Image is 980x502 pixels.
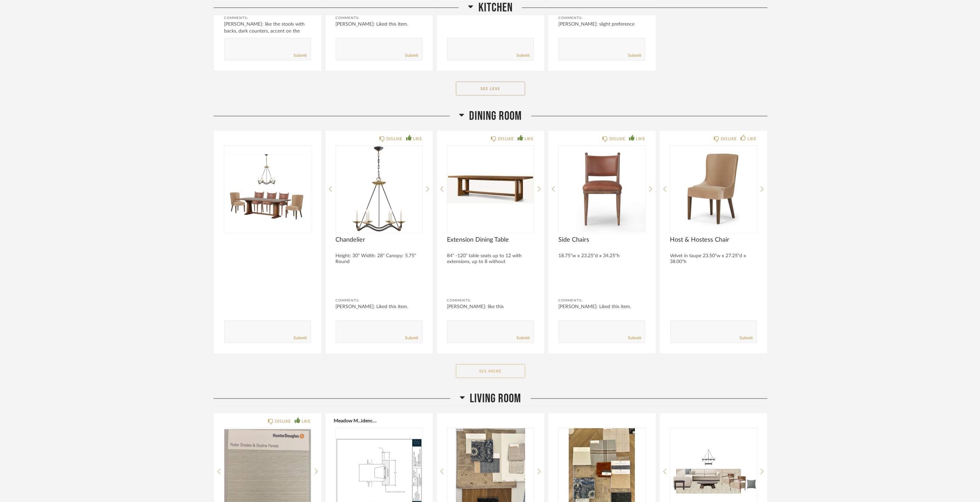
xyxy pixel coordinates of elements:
[456,82,525,96] button: See Less
[721,135,737,142] div: DISLIKE
[517,335,530,341] a: Submit
[609,135,626,142] div: DISLIKE
[413,135,422,142] div: LIKE
[498,135,514,142] div: DISLIKE
[334,418,377,423] button: Meadow M...idence 3.pdf
[336,297,422,304] div: Comments:
[302,418,311,425] div: LIKE
[470,391,521,406] span: Living Room
[447,146,534,232] img: undefined
[336,303,422,310] div: [PERSON_NAME]: Liked this item.
[447,297,534,304] div: Comments:
[517,53,530,59] a: Submit
[740,335,753,341] a: Submit
[336,15,422,21] div: Comments:
[336,236,422,244] span: Chandelier
[294,335,307,341] a: Submit
[670,253,757,265] div: Velvet in taupe 23.50"w x 27.25"d x 38.00"h
[405,335,419,341] a: Submit
[559,303,645,310] div: [PERSON_NAME]: Liked this item.
[559,253,645,259] div: 18.75"w x 23.25"d x 34.25"h
[559,21,645,28] div: [PERSON_NAME]: slight preference
[524,135,533,142] div: LIKE
[747,135,756,142] div: LIKE
[670,236,757,244] span: Host & Hostess Chair
[336,21,422,28] div: [PERSON_NAME]: Liked this item.
[294,53,307,59] a: Submit
[224,146,311,232] img: undefined
[469,109,522,124] span: Dining Room
[670,146,757,232] img: undefined
[559,146,645,232] img: undefined
[336,253,422,265] div: Height: 30" Width: 28" Canopy: 5.75" Round
[456,364,525,378] button: See More
[224,15,311,21] div: Comments:
[559,15,645,21] div: Comments:
[447,236,534,244] span: Extension Dining Table
[275,418,291,425] div: DISLIKE
[559,297,645,304] div: Comments:
[628,53,641,59] a: Submit
[628,335,641,341] a: Submit
[224,21,311,42] div: [PERSON_NAME]: like the stools with backs, dark counters, accent on the isla...
[336,146,422,232] img: undefined
[559,236,645,244] span: Side Chairs
[636,135,645,142] div: LIKE
[386,135,403,142] div: DISLIKE
[405,53,419,59] a: Submit
[447,303,534,310] div: [PERSON_NAME]: like this
[447,253,534,265] div: 84" -120" table seats up to 12 with extensions, up to 8 without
